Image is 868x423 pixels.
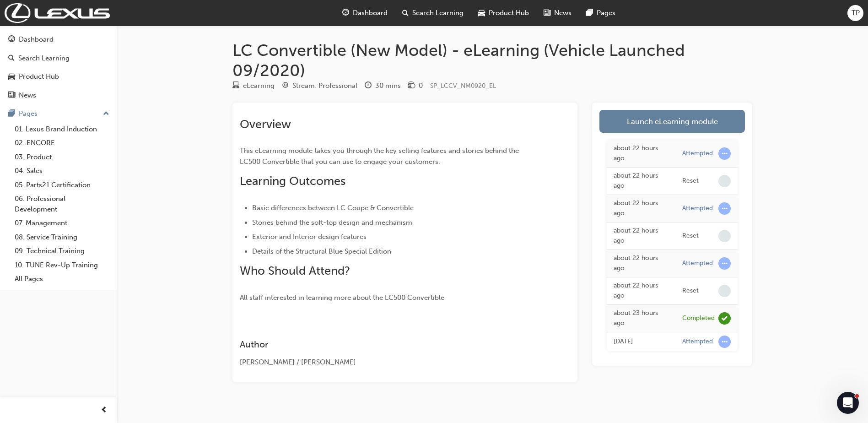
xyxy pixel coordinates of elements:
[375,81,401,91] div: 30 mins
[408,80,423,92] div: Price
[682,204,713,213] div: Attempted
[599,110,745,133] a: Launch eLearning module
[597,8,615,18] span: Pages
[243,81,275,91] div: eLearning
[718,230,731,242] span: learningRecordVerb_NONE-icon
[342,7,349,19] span: guage-icon
[232,40,752,80] h1: LC Convertible (New Model) - eLearning (Vehicle Launched 09/2020)
[837,392,859,414] iframe: Intercom live chat
[252,218,412,227] span: Stories behind the soft-top design and mechanism
[11,230,113,244] a: 08. Service Training
[365,80,401,92] div: Duration
[852,8,860,18] span: TP
[847,5,863,21] button: TP
[335,4,395,22] a: guage-iconDashboard
[282,80,357,92] div: Stream
[8,73,15,81] span: car-icon
[5,3,110,23] img: Trak
[19,90,36,101] div: News
[4,105,113,122] button: Pages
[8,92,15,100] span: news-icon
[718,202,731,215] span: learningRecordVerb_ATTEMPT-icon
[718,147,731,160] span: learningRecordVerb_ATTEMPT-icon
[18,53,70,64] div: Search Learning
[240,357,537,368] div: [PERSON_NAME] / [PERSON_NAME]
[11,258,113,272] a: 10. TUNE Rev-Up Training
[718,336,731,348] span: learningRecordVerb_ATTEMPT-icon
[11,164,113,178] a: 04. Sales
[614,171,669,191] div: Thu Sep 25 2025 11:09:25 GMT+1000 (Australian Eastern Standard Time)
[240,293,444,302] span: All staff interested in learning more about the LC500 Convertible
[395,4,471,22] a: search-iconSearch Learning
[240,339,537,350] h3: Author
[718,312,731,325] span: learningRecordVerb_COMPLETE-icon
[11,192,113,216] a: 06. Professional Development
[19,34,54,45] div: Dashboard
[718,175,731,187] span: learningRecordVerb_NONE-icon
[489,8,529,18] span: Product Hub
[252,204,414,212] span: Basic differences between LC Coupe & Convertible
[682,337,713,346] div: Attempted
[471,4,536,22] a: car-iconProduct Hub
[586,7,593,19] span: pages-icon
[682,287,699,295] div: Reset
[282,82,289,90] span: target-icon
[240,117,291,131] span: Overview
[292,81,357,91] div: Stream: Professional
[19,71,59,82] div: Product Hub
[11,244,113,258] a: 09. Technical Training
[353,8,388,18] span: Dashboard
[240,146,521,166] span: This eLearning module takes you through the key selling features and stories behind the LC500 Con...
[8,54,15,63] span: search-icon
[718,285,731,297] span: learningRecordVerb_NONE-icon
[682,259,713,268] div: Attempted
[252,247,391,255] span: Details of the Structural Blue Special Edition
[402,7,409,19] span: search-icon
[240,264,350,278] span: Who Should Attend?
[11,178,113,192] a: 05. Parts21 Certification
[412,8,464,18] span: Search Learning
[682,177,699,185] div: Reset
[682,314,715,323] div: Completed
[4,50,113,67] a: Search Learning
[544,7,550,19] span: news-icon
[614,226,669,246] div: Thu Sep 25 2025 11:08:43 GMT+1000 (Australian Eastern Standard Time)
[614,198,669,219] div: Thu Sep 25 2025 11:08:44 GMT+1000 (Australian Eastern Standard Time)
[430,82,496,90] span: Learning resource code
[614,143,669,164] div: Thu Sep 25 2025 11:09:26 GMT+1000 (Australian Eastern Standard Time)
[252,233,367,241] span: Exterior and Interior design features
[8,36,15,44] span: guage-icon
[101,405,108,416] span: prev-icon
[614,336,669,347] div: Fri Sep 19 2025 14:58:05 GMT+1000 (Australian Eastern Standard Time)
[11,122,113,136] a: 01. Lexus Brand Induction
[579,4,623,22] a: pages-iconPages
[419,81,423,91] div: 0
[614,308,669,329] div: Thu Sep 25 2025 10:00:00 GMT+1000 (Australian Eastern Standard Time)
[365,82,372,90] span: clock-icon
[232,80,275,92] div: Type
[4,87,113,104] a: News
[11,136,113,150] a: 02. ENCORE
[682,149,713,158] div: Attempted
[11,216,113,230] a: 07. Management
[11,150,113,164] a: 03. Product
[408,82,415,90] span: money-icon
[536,4,579,22] a: news-iconNews
[682,232,699,240] div: Reset
[4,68,113,85] a: Product Hub
[232,82,239,90] span: learningResourceType_ELEARNING-icon
[19,108,38,119] div: Pages
[554,8,571,18] span: News
[718,257,731,270] span: learningRecordVerb_ATTEMPT-icon
[240,174,345,188] span: Learning Outcomes
[103,108,109,120] span: up-icon
[4,29,113,105] button: DashboardSearch LearningProduct HubNews
[614,281,669,301] div: Thu Sep 25 2025 10:58:00 GMT+1000 (Australian Eastern Standard Time)
[8,110,15,118] span: pages-icon
[11,272,113,286] a: All Pages
[4,31,113,48] a: Dashboard
[614,253,669,274] div: Thu Sep 25 2025 10:58:00 GMT+1000 (Australian Eastern Standard Time)
[478,7,485,19] span: car-icon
